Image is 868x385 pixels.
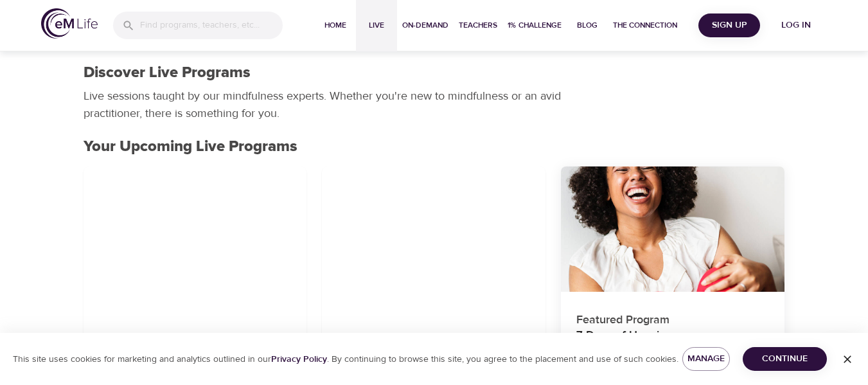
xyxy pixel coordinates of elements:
span: 1% Challenge [508,19,562,32]
button: Manage [682,347,730,371]
span: Continue [753,351,817,367]
span: Manage [693,351,720,367]
span: Home [320,19,351,32]
span: Blog [572,19,603,32]
span: Log in [770,17,822,33]
input: Find programs, teachers, etc... [140,12,283,39]
button: Continue [743,347,827,371]
span: Sign Up [704,17,755,33]
img: logo [41,8,98,39]
p: Featured Program [576,306,769,328]
span: On-Demand [402,19,448,32]
h1: Discover Live Programs [84,64,251,82]
button: 7 Days of Happiness [561,166,784,292]
span: The Connection [613,19,677,32]
button: Sign Up [698,13,760,37]
span: Live [361,19,392,32]
h2: Your Upcoming Live Programs [84,138,785,156]
p: Live sessions taught by our mindfulness experts. Whether you're new to mindfulness or an avid pra... [84,87,565,122]
h4: 7 Days of Happiness [576,328,769,359]
a: Privacy Policy [271,354,327,365]
button: Log in [765,13,827,37]
span: Teachers [459,19,497,32]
